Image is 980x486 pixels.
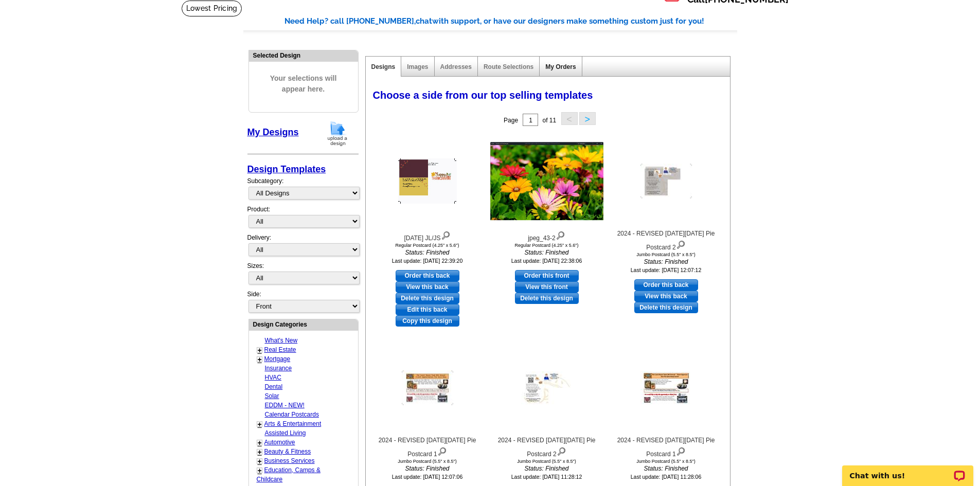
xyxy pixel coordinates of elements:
div: Regular Postcard (4.25" x 5.6") [490,243,603,248]
i: Status: Finished [610,464,723,473]
img: view design details [441,229,451,240]
a: View this back [396,281,459,293]
a: Education, Camps & Childcare [257,466,320,483]
span: chat [416,16,432,26]
a: + [258,466,262,475]
a: + [258,457,262,465]
a: + [258,355,262,364]
a: View this back [634,291,698,302]
a: Designs [371,63,396,70]
div: Delivery: [247,233,359,261]
div: Side: [247,290,359,314]
span: Choose a side from our top selling templates [373,89,593,101]
a: + [258,439,262,447]
div: Jumbo Postcard (5.5" x 8.5") [610,252,723,257]
a: Arts & Entertainment [264,420,322,427]
i: Status: Finished [371,464,484,473]
a: Images [407,63,428,70]
div: 2024 - REVISED [DATE][DATE] Pie Postcard 1 [371,436,484,459]
div: jpeg_43-2 [490,229,603,243]
a: What's New [265,337,298,344]
a: View this front [515,281,579,293]
img: view design details [556,229,565,240]
iframe: LiveChat chat widget [835,454,980,486]
div: Jumbo Postcard (5.5" x 8.5") [490,459,603,464]
div: 2024 - REVISED [DATE][DATE] Pie Postcard 2 [610,229,723,252]
div: Sizes: [247,261,359,290]
div: Product: [247,205,359,233]
a: Business Services [264,457,315,464]
a: Beauty & Fitness [264,448,311,455]
div: Selected Design [249,50,358,60]
a: use this design [515,270,579,281]
i: Status: Finished [490,464,603,473]
div: [DATE] JL/JS [371,229,484,243]
a: + [258,448,262,456]
button: > [579,112,596,125]
a: Delete this design [634,302,698,313]
a: Design Templates [247,164,326,174]
div: 2024 - REVISED [DATE][DATE] Pie Postcard 1 [610,436,723,459]
a: Addresses [440,63,472,70]
i: Status: Finished [610,257,723,266]
img: view design details [557,445,566,456]
a: edit this design [396,304,459,315]
img: view design details [676,238,686,249]
img: view design details [437,445,447,456]
img: upload-design [324,120,351,147]
span: Your selections will appear here. [257,63,350,105]
a: Copy this design [396,315,459,327]
a: Mortgage [264,355,291,363]
a: + [258,346,262,354]
img: jpeg_43-2 [490,142,603,220]
small: Last update: [DATE] 12:07:12 [631,267,702,273]
div: Regular Postcard (4.25" x 5.6") [371,243,484,248]
i: Status: Finished [371,248,484,257]
a: Calendar Postcards [265,411,319,418]
a: My Designs [247,127,299,137]
div: 2024 - REVISED [DATE][DATE] Pie Postcard 2 [490,436,603,459]
a: Route Selections [484,63,533,70]
small: Last update: [DATE] 11:28:12 [511,474,582,480]
img: view design details [676,445,686,456]
i: Status: Finished [490,248,603,257]
button: < [561,112,578,125]
img: 2024 - REVISED Thanksgiving Day Pie Postcard 1 [402,371,453,405]
a: use this design [396,270,459,281]
img: Thanksgiving JL/JS [398,158,457,204]
small: Last update: [DATE] 12:07:06 [392,474,463,480]
div: Need Help? call [PHONE_NUMBER], with support, or have our designers make something custom just fo... [284,15,737,27]
a: EDDM - NEW! [265,402,305,409]
div: Jumbo Postcard (5.5" x 8.5") [610,459,723,464]
small: Last update: [DATE] 22:39:20 [392,258,463,264]
img: 2024 - REVISED Thanksgiving Day Pie Postcard 1 [640,371,692,404]
a: + [258,420,262,428]
img: 2024 - REVISED Thanksgiving Day Pie Postcard 2 [521,371,573,404]
div: Design Categories [249,319,358,329]
small: Last update: [DATE] 11:28:06 [631,474,702,480]
span: Page [504,117,518,124]
a: Delete this design [515,293,579,304]
a: Delete this design [396,293,459,304]
a: Real Estate [264,346,296,353]
a: Solar [265,392,279,400]
a: My Orders [545,63,576,70]
a: Dental [265,383,283,390]
a: HVAC [265,374,281,381]
div: Jumbo Postcard (5.5" x 8.5") [371,459,484,464]
a: Assisted Living [265,429,306,437]
a: Insurance [265,365,292,372]
img: 2024 - REVISED Thanksgiving Day Pie Postcard 2 [640,164,692,199]
a: Automotive [264,439,295,446]
small: Last update: [DATE] 22:38:06 [511,258,582,264]
a: use this design [634,279,698,291]
div: Subcategory: [247,176,359,205]
span: of 11 [542,117,556,124]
